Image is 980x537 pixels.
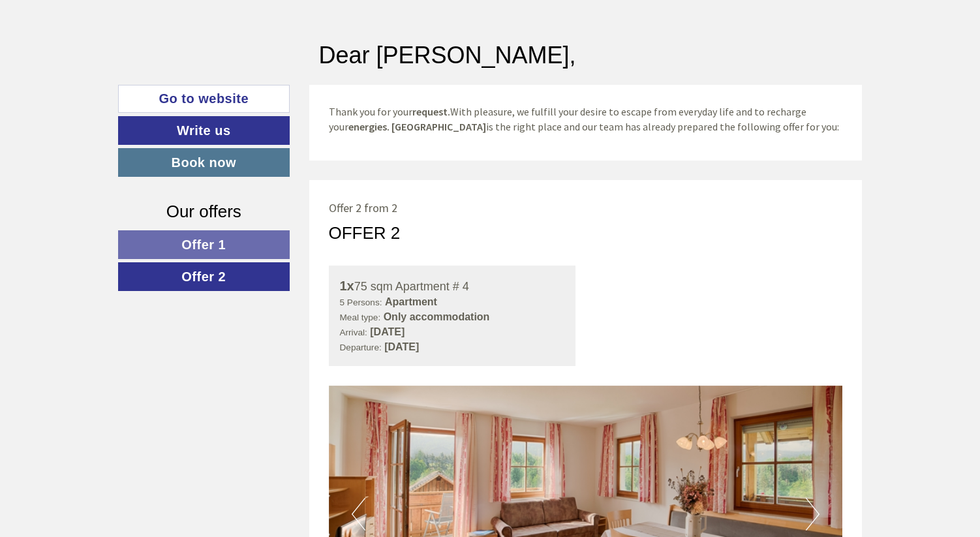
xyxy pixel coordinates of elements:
[384,341,419,352] b: [DATE]
[340,313,381,322] small: Meal type:
[181,269,226,284] span: Offer 2
[340,277,565,296] div: 75 sqm Apartment # 4
[340,328,367,337] small: Arrival:
[329,221,401,245] div: Offer 2
[118,200,290,224] div: Our offers
[118,85,290,113] a: Go to website
[329,200,397,215] span: Offer 2 from 2
[340,279,354,293] b: 1x
[370,326,405,337] b: [DATE]
[118,116,290,145] a: Write us
[340,298,382,307] small: 5 Persons:
[118,148,290,177] a: Book now
[806,498,819,530] button: Next
[412,105,450,118] strong: request.
[348,120,486,133] strong: energies. [GEOGRAPHIC_DATA]
[384,311,490,322] b: Only accommodation
[340,343,382,352] small: Departure:
[181,238,226,252] span: Offer 1
[319,42,576,69] h1: Dear [PERSON_NAME],
[352,498,365,530] button: Previous
[385,296,437,307] b: Apartment
[329,105,839,133] span: Thank you for your With pleasure, we fulfill your desire to escape from everyday life and to rech...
